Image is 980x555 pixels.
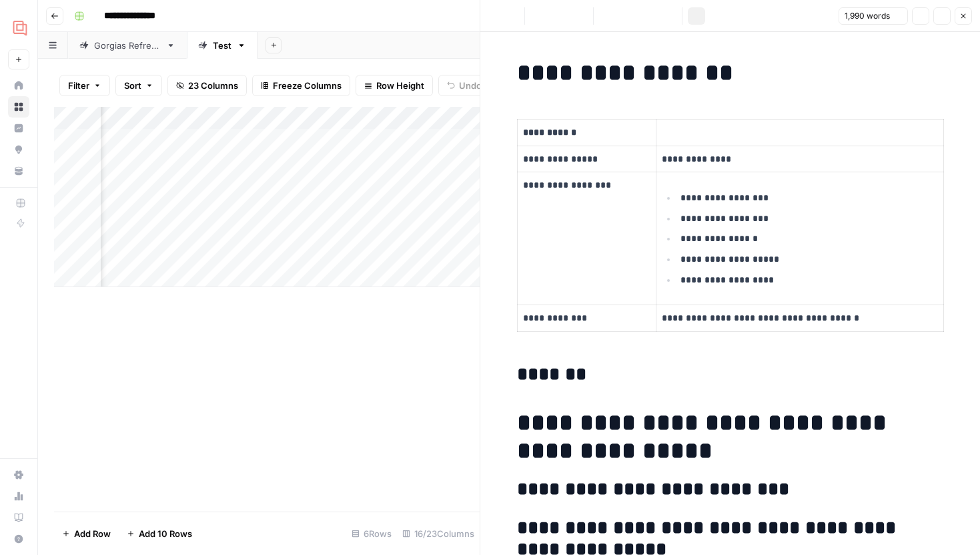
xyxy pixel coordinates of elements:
img: Gorgias Logo [8,15,32,39]
span: Add Row [74,527,111,540]
a: Opportunities [8,139,29,160]
button: Freeze Columns [252,75,350,96]
span: 1,990 words [845,10,890,22]
div: Test [213,39,231,52]
span: Freeze Columns [273,79,342,92]
button: Sort [115,75,162,96]
button: Undo [438,75,490,96]
a: Gorgias Refresh [68,32,187,59]
div: 6 Rows [346,523,397,544]
a: Home [8,75,29,96]
span: Row Height [376,79,424,92]
a: Browse [8,96,29,118]
span: Filter [68,79,89,92]
button: Filter [59,75,110,96]
a: Settings [8,464,29,486]
button: Help + Support [8,528,29,550]
button: 23 Columns [167,75,247,96]
span: Sort [124,79,141,92]
button: Row Height [356,75,433,96]
button: Add 10 Rows [119,523,200,544]
button: Workspace: Gorgias [8,11,29,44]
button: Add Row [54,523,119,544]
button: 1,990 words [839,7,908,25]
a: Learning Hub [8,507,29,528]
div: Gorgias Refresh [94,39,161,52]
div: 16/23 Columns [397,523,480,544]
a: Insights [8,118,29,139]
span: Undo [459,79,482,92]
a: Your Data [8,160,29,182]
a: Test [187,32,258,59]
a: Usage [8,486,29,507]
span: Add 10 Rows [139,527,192,540]
span: 23 Columns [188,79,238,92]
